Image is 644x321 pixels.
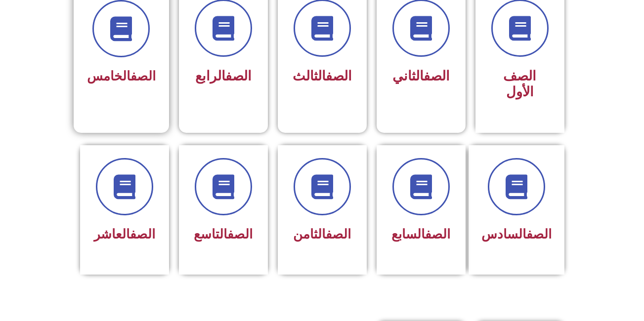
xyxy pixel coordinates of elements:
[326,68,352,84] a: الصف
[130,227,155,241] a: الصف
[392,68,450,84] span: الثاني
[293,227,351,241] span: الثامن
[94,227,155,241] span: العاشر
[503,68,536,100] span: الصف الأول
[293,68,352,84] span: الثالث
[526,227,552,241] a: الصف
[225,68,252,84] a: الصف
[425,227,450,241] a: الصف
[481,227,552,241] span: السادس
[227,227,253,241] a: الصف
[194,227,253,241] span: التاسع
[130,69,156,83] a: الصف
[195,68,252,84] span: الرابع
[326,227,351,241] a: الصف
[424,68,450,84] a: الصف
[391,227,450,241] span: السابع
[87,69,156,83] span: الخامس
